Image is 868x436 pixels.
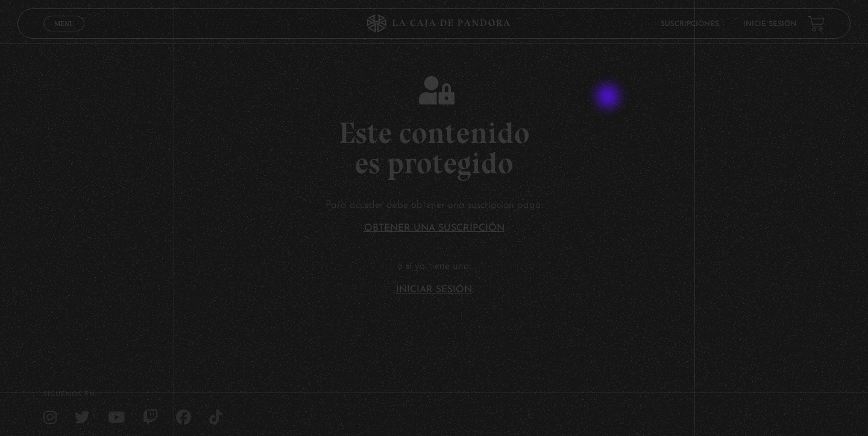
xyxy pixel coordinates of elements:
[808,16,825,32] a: View your shopping cart
[54,20,74,27] span: Menu
[50,30,78,39] span: Cerrar
[396,285,472,295] a: Iniciar Sesión
[661,21,719,28] a: Suscripciones
[43,391,825,398] h4: SÍguenos en:
[364,223,505,233] a: Obtener una suscripción
[743,21,796,28] a: Inicie sesión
